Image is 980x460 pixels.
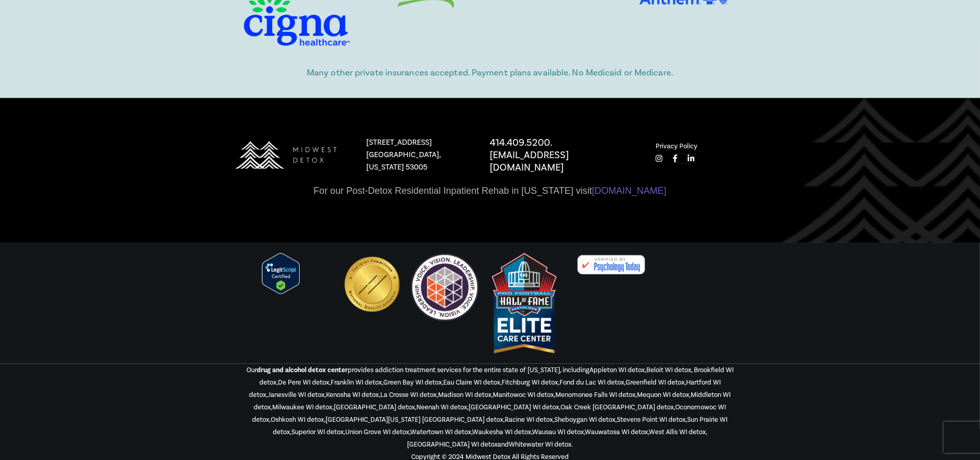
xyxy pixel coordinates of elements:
[307,67,673,79] span: Many other private insurances accepted. Payment plans available. No Medicaid or Medicare.
[509,440,571,449] a: Whitewater WI detox
[411,253,479,321] img: naapt (1)
[532,428,584,436] a: Wausau WI detox
[250,378,721,399] a: Hartford WI detox
[589,366,645,374] a: Appleton WI detox
[505,416,553,424] a: Racine WI detox
[637,391,690,399] a: Mequon WI detox
[555,416,616,424] a: Sheboygan WI detox
[490,136,635,174] p: 414.409.5200. [EMAIL_ADDRESS][DOMAIN_NAME]
[574,253,648,277] img: psycology
[410,428,471,436] a: Watertown WI detox
[559,378,624,387] a: Fond du Lac WI detox
[326,391,379,399] a: Kenosha WI detox
[331,378,382,387] a: Franklin WI detox
[417,403,468,411] a: Neenah WI detox
[242,364,738,451] p: Our provides addiction treatment services for the entire state of [US_STATE], including , , Brook...
[273,416,728,436] a: Sun Prairie WI detox
[592,186,666,196] a: [DOMAIN_NAME]
[493,391,554,399] a: Manitowoc WI detox
[556,391,636,399] a: Menomonee Falls WI detox
[649,428,706,436] a: West Allis WI detox
[262,268,300,277] a: Verify LegitScript Approval for www.wellbrookrecovery.com
[561,403,674,411] a: Oak Creek [GEOGRAPHIC_DATA] detox
[341,253,403,315] img: admin-ajax (1)
[617,416,686,424] a: Stevens Point WI detox
[334,403,415,411] a: [GEOGRAPHIC_DATA] detox
[492,253,565,359] img: Elitecarecenter (1)
[257,366,348,374] strong: drug and alcohol detox center
[443,378,500,387] a: Eau Claire WI detox
[262,253,300,294] img: Verify Approval for www.wellbrookrecovery.com
[366,136,469,174] p: [STREET_ADDRESS] [GEOGRAPHIC_DATA], [US_STATE] 53005
[469,403,559,411] a: [GEOGRAPHIC_DATA] WI detox
[381,391,437,399] a: La Crosse WI detox
[326,416,504,424] a: [GEOGRAPHIC_DATA][US_STATE] [GEOGRAPHIC_DATA] detox
[383,378,442,387] a: Green Bay WI detox
[273,403,333,411] a: Milwaukee WI detox
[407,440,497,449] a: [GEOGRAPHIC_DATA] WI detox
[232,185,748,197] p: For our Post-Detox Residential Inpatient Rehab in [US_STATE] visit
[626,378,685,387] a: Greenfield WI detox
[656,142,698,150] a: Privacy Policy
[253,403,726,424] a: Oconomowoc WI detox
[291,428,344,436] a: Superior WI detox
[254,391,731,411] a: Middleton WI detox
[439,391,492,399] a: Madison WI detox
[271,416,324,424] a: Oshkosh WI detox
[225,128,347,182] img: MD Logo Horitzontal white-01 (1) (1)
[268,391,325,399] a: Janesville WI detox
[646,366,691,374] a: Beloit WI detox
[278,378,329,387] a: De Pere WI detox
[345,428,409,436] a: Union Grove WI detox
[472,428,531,436] a: Waukesha WI detox
[585,428,648,436] a: Wauwatosa WI detox
[502,378,558,387] a: Fitchburg WI detox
